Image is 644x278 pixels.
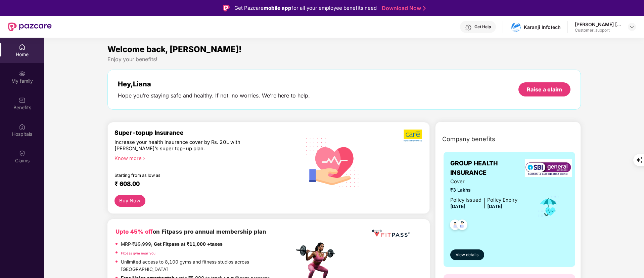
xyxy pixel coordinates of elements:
[527,86,562,93] div: Raise a claim
[264,5,291,11] strong: mobile app
[538,196,559,218] img: icon
[442,134,495,144] span: Company benefits
[487,204,502,209] span: [DATE]
[629,24,635,30] img: svg+xml;base64,PHN2ZyBpZD0iRHJvcGRvd24tMzJ4MzIiIHhtbG5zPSJodHRwOi8vd3d3LnczLm9yZy8yMDAwL3N2ZyIgd2...
[525,159,572,177] img: insurerLogo
[114,195,145,207] button: Buy Now
[450,159,528,178] span: GROUP HEALTH INSURANCE
[450,196,481,204] div: Policy issued
[454,217,470,234] img: svg+xml;base64,PHN2ZyB4bWxucz0iaHR0cDovL3d3dy53My5vcmcvMjAwMC9zdmciIHdpZHRoPSI0OC45NDMiIGhlaWdodD...
[8,23,52,31] img: New Pazcare Logo
[121,259,294,273] p: Unlimited access to 8,100 gyms and fitness studios across [GEOGRAPHIC_DATA]
[114,139,265,152] div: Increase your health insurance cover by Rs. 20L with [PERSON_NAME]’s super top-up plan.
[142,157,145,160] span: right
[118,92,310,99] div: Hope you’re staying safe and healthy. If not, no worries. We’re here to help.
[404,129,423,142] img: b5dec4f62d2307b9de63beb79f102df3.png
[450,204,465,209] span: [DATE]
[301,129,365,195] img: svg+xml;base64,PHN2ZyB4bWxucz0iaHR0cDovL3d3dy53My5vcmcvMjAwMC9zdmciIHhtbG5zOnhsaW5rPSJodHRwOi8vd3...
[234,4,377,12] div: Get Pazcare for all your employee benefits need
[116,228,153,235] b: Upto 45% off
[524,24,561,30] div: Karanji Infotech
[107,56,581,63] div: Enjoy your benefits!
[456,252,478,258] span: View details
[19,97,26,104] img: svg+xml;base64,PHN2ZyBpZD0iQmVuZWZpdHMiIHhtbG5zPSJodHRwOi8vd3d3LnczLm9yZy8yMDAwL3N2ZyIgd2lkdGg9Ij...
[511,22,521,32] img: karanji%20logo.png
[371,227,411,240] img: fppp.png
[450,178,517,186] span: Cover
[116,228,266,235] b: on Fitpass pro annual membership plan
[575,28,622,33] div: Customer_support
[465,24,472,31] img: svg+xml;base64,PHN2ZyBpZD0iSGVscC0zMngzMiIgeG1sbnM9Imh0dHA6Ly93d3cudzMub3JnLzIwMDAvc3ZnIiB3aWR0aD...
[19,123,26,130] img: svg+xml;base64,PHN2ZyBpZD0iSG9zcGl0YWxzIiB4bWxucz0iaHR0cDovL3d3dy53My5vcmcvMjAwMC9zdmciIHdpZHRoPS...
[382,5,424,12] a: Download Now
[107,44,242,54] span: Welcome back, [PERSON_NAME]!
[114,173,266,177] div: Starting from as low as
[114,155,290,160] div: Know more
[114,180,288,188] div: ₹ 608.00
[121,251,155,255] a: Fitpass gym near you
[154,241,223,247] strong: Get Fitpass at ₹11,000 +taxes
[19,150,26,157] img: svg+xml;base64,PHN2ZyBpZD0iQ2xhaW0iIHhtbG5zPSJodHRwOi8vd3d3LnczLm9yZy8yMDAwL3N2ZyIgd2lkdGg9IjIwIi...
[450,249,484,260] button: View details
[19,44,26,50] img: svg+xml;base64,PHN2ZyBpZD0iSG9tZSIgeG1sbnM9Imh0dHA6Ly93d3cudzMub3JnLzIwMDAvc3ZnIiB3aWR0aD0iMjAiIG...
[114,129,294,136] div: Super-topup Insurance
[19,70,26,77] img: svg+xml;base64,PHN2ZyB3aWR0aD0iMjAiIGhlaWdodD0iMjAiIHZpZXdCb3g9IjAgMCAyMCAyMCIgZmlsbD0ibm9uZSIgeG...
[575,21,622,28] div: [PERSON_NAME] [PERSON_NAME]
[447,217,463,234] img: svg+xml;base64,PHN2ZyB4bWxucz0iaHR0cDovL3d3dy53My5vcmcvMjAwMC9zdmciIHdpZHRoPSI0OC45NDMiIGhlaWdodD...
[223,5,230,11] img: Logo
[118,80,310,88] div: Hey, Liana
[474,24,491,30] div: Get Help
[121,241,152,247] del: MRP ₹19,999,
[487,196,517,204] div: Policy Expiry
[450,187,517,194] span: ₹3 Lakhs
[423,5,426,12] img: Stroke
